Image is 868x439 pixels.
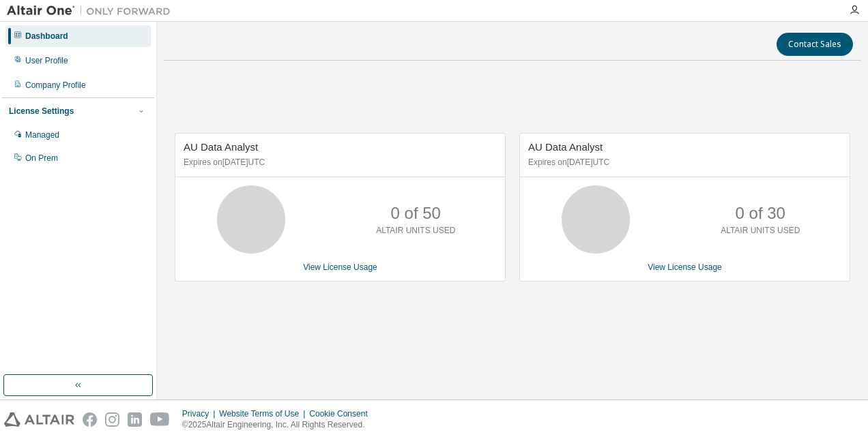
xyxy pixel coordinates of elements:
[309,408,375,419] div: Cookie Consent
[25,153,58,164] div: On Prem
[528,157,838,168] p: Expires on [DATE] UTC
[777,33,853,56] button: Contact Sales
[25,55,68,66] div: User Profile
[25,80,86,91] div: Company Profile
[182,408,219,419] div: Privacy
[528,141,603,153] span: AU Data Analyst
[391,202,441,225] p: 0 of 50
[150,412,170,427] img: youtube.svg
[4,412,74,427] img: altair_logo.svg
[25,130,59,140] div: Managed
[376,225,455,237] p: ALTAIR UNITS USED
[219,408,309,419] div: Website Terms of Use
[83,412,97,427] img: facebook.svg
[128,412,142,427] img: linkedin.svg
[184,157,493,168] p: Expires on [DATE] UTC
[303,262,377,272] a: View License Usage
[184,141,258,153] span: AU Data Analyst
[648,262,722,272] a: View License Usage
[721,225,800,237] p: ALTAIR UNITS USED
[182,419,376,431] p: © 2025 Altair Engineering, Inc. All Rights Reserved.
[25,31,68,42] div: Dashboard
[736,202,785,225] p: 0 of 30
[9,106,74,117] div: License Settings
[7,4,177,18] img: Altair One
[105,412,119,427] img: instagram.svg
